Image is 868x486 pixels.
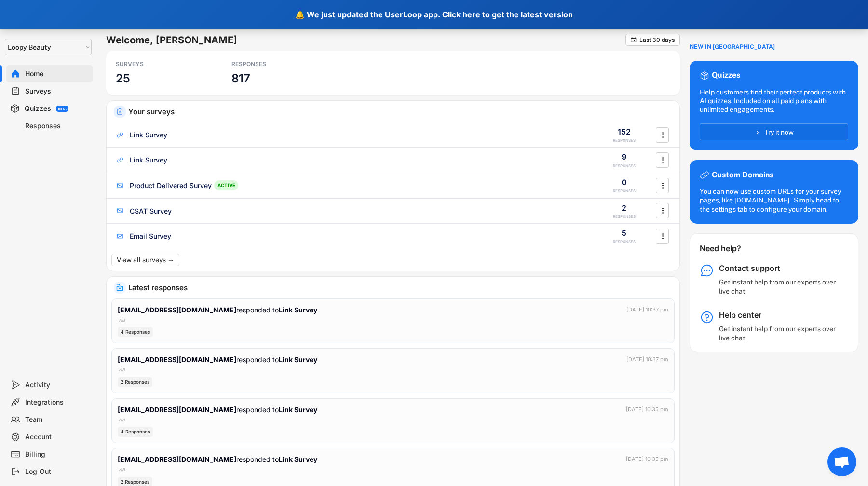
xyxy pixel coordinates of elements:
[658,128,667,142] button: 
[639,37,675,43] div: Last 30 days
[118,465,125,473] div: via
[279,455,317,463] strong: Link Survey
[118,416,125,424] div: via
[25,467,89,476] div: Log Out
[118,405,317,415] div: responded to
[25,450,89,459] div: Billing
[128,108,672,115] div: Your surveys
[279,355,317,364] strong: Link Survey
[658,203,667,218] button: 
[700,243,767,254] div: Need help?
[25,69,89,79] div: Home
[231,71,250,86] h3: 817
[231,60,318,68] div: RESPONSES
[106,34,625,46] h6: Welcome, [PERSON_NAME]
[118,455,236,463] strong: [EMAIL_ADDRESS][DOMAIN_NAME]
[622,177,627,188] div: 0
[631,36,637,43] text: 
[118,305,317,315] div: responded to
[764,129,794,135] span: Try it now
[662,180,664,190] text: 
[827,447,856,476] div: Open chat
[613,189,636,194] div: RESPONSES
[630,36,637,43] button: 
[58,107,67,110] div: BETA
[719,278,840,295] div: Get instant help from our experts over live chat
[25,415,89,424] div: Team
[118,354,317,364] div: responded to
[658,229,667,243] button: 
[626,405,668,414] div: [DATE] 10:35 pm
[712,170,773,180] div: Custom Domains
[25,87,89,96] div: Surveys
[719,263,840,273] div: Contact support
[25,104,51,113] div: Quizzes
[130,206,172,216] div: CSAT Survey
[700,123,848,140] button: Try it now
[662,155,664,165] text: 
[116,60,203,68] div: SURVEYS
[662,231,664,241] text: 
[118,377,152,387] div: 2 Responses
[626,355,668,364] div: [DATE] 10:37 pm
[613,239,636,244] div: RESPONSES
[613,138,636,143] div: RESPONSES
[111,254,179,266] button: View all surveys →
[118,306,236,314] strong: [EMAIL_ADDRESS][DOMAIN_NAME]
[25,380,89,390] div: Activity
[25,121,89,131] div: Responses
[626,306,668,314] div: [DATE] 10:37 pm
[719,310,840,320] div: Help center
[618,126,631,137] div: 152
[116,71,130,86] h3: 25
[700,187,848,214] div: You can now use custom URLs for your survey pages, like [DOMAIN_NAME]. Simply head to the setting...
[128,284,672,291] div: Latest responses
[118,405,236,414] strong: [EMAIL_ADDRESS][DOMAIN_NAME]
[118,316,125,324] div: via
[118,355,236,364] strong: [EMAIL_ADDRESS][DOMAIN_NAME]
[719,324,840,342] div: Get instant help from our experts over live chat
[658,178,667,193] button: 
[622,202,626,213] div: 2
[118,327,153,337] div: 4 Responses
[662,130,664,140] text: 
[658,153,667,167] button: 
[700,88,848,114] div: Help customers find their perfect products with AI quizzes. Included on all paid plans with unlim...
[662,205,664,216] text: 
[116,284,123,291] img: IncomingMajor.svg
[214,180,238,190] div: ACTIVE
[279,306,317,314] strong: Link Survey
[130,181,212,190] div: Product Delivered Survey
[130,231,171,241] div: Email Survey
[118,365,125,374] div: via
[613,214,636,219] div: RESPONSES
[130,155,167,165] div: Link Survey
[25,398,89,407] div: Integrations
[118,427,153,437] div: 4 Responses
[25,432,89,442] div: Account
[690,43,775,51] div: NEW IN [GEOGRAPHIC_DATA]
[613,163,636,169] div: RESPONSES
[622,228,626,238] div: 5
[130,130,167,140] div: Link Survey
[118,454,317,464] div: responded to
[712,70,740,81] div: Quizzes
[622,151,626,162] div: 9
[279,405,317,414] strong: Link Survey
[626,455,668,463] div: [DATE] 10:35 pm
